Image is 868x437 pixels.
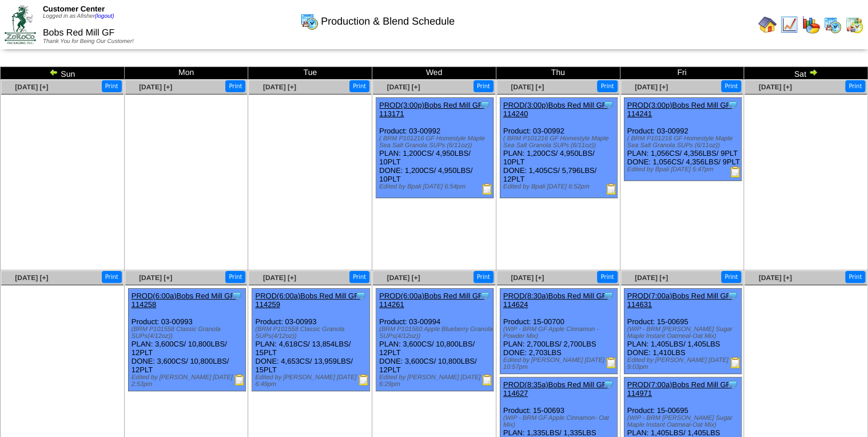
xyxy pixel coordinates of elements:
[845,15,863,34] img: calendarinout.gif
[349,80,369,92] button: Print
[263,274,296,282] a: [DATE] [+]
[503,415,617,428] div: (WIP - BRM GF Apple Cinnamon- Oat Mix)
[606,183,617,195] img: Production Report
[355,290,367,301] img: Tooltip
[102,271,122,283] button: Print
[1,67,125,80] td: Sun
[627,415,741,428] div: (WIP - BRM [PERSON_NAME] Sugar Maple Instant Oatmeal-Oat Mix)
[139,274,172,282] a: [DATE] [+]
[43,38,134,45] span: Thank You for Being Our Customer!
[511,274,544,282] span: [DATE] [+]
[721,80,741,92] button: Print
[49,68,58,77] img: arrowleft.gif
[225,80,245,92] button: Print
[603,290,614,301] img: Tooltip
[597,80,617,92] button: Print
[721,271,741,283] button: Print
[379,135,493,149] div: ( BRM P101216 GF Homestyle Maple Sea Salt Granola SUPs (6/11oz))
[730,166,741,178] img: Production Report
[603,379,614,390] img: Tooltip
[5,5,36,44] img: ZoRoCo_Logo(Green%26Foil)%20jpg.webp
[379,374,493,388] div: Edited by [PERSON_NAME] [DATE] 6:29pm
[124,67,248,80] td: Mon
[727,99,738,111] img: Tooltip
[321,15,455,27] span: Production & Blend Schedule
[139,83,172,91] span: [DATE] [+]
[481,183,493,195] img: Production Report
[635,83,668,91] a: [DATE] [+]
[802,15,820,34] img: graph.gif
[252,289,369,391] div: Product: 03-00993 PLAN: 4,618CS / 13,854LBS / 15PLT DONE: 4,653CS / 13,959LBS / 15PLT
[503,183,617,190] div: Edited by Bpali [DATE] 6:52pm
[234,374,245,385] img: Production Report
[95,13,114,19] a: (logout)
[780,15,798,34] img: line_graph.gif
[479,290,491,301] img: Tooltip
[503,101,609,118] a: PROD(3:00p)Bobs Red Mill GF-114240
[627,101,733,118] a: PROD(3:00p)Bobs Red Mill GF-114241
[481,374,493,385] img: Production Report
[379,183,493,190] div: Edited by Bpali [DATE] 6:54pm
[132,292,237,309] a: PROD(6:00a)Bobs Red Mill GF-114258
[255,292,361,309] a: PROD(6:00a)Bobs Red Mill GF-114259
[132,326,245,340] div: (BRM P101558 Classic Granola SUPs(4/12oz))
[727,290,738,301] img: Tooltip
[627,380,733,397] a: PROD(7:00a)Bobs Red Mill GF-114971
[128,289,245,391] div: Product: 03-00993 PLAN: 3,600CS / 10,800LBS / 12PLT DONE: 3,600CS / 10,800LBS / 12PLT
[15,274,48,282] a: [DATE] [+]
[503,357,617,371] div: Edited by [PERSON_NAME] [DATE] 10:57pm
[845,271,865,283] button: Print
[132,374,245,388] div: Edited by [PERSON_NAME] [DATE] 2:53pm
[358,374,369,385] img: Production Report
[479,99,491,111] img: Tooltip
[606,357,617,368] img: Production Report
[627,357,741,371] div: Edited by [PERSON_NAME] [DATE] 9:03pm
[511,83,544,91] a: [DATE] [+]
[500,289,617,374] div: Product: 15-00700 PLAN: 2,700LBS / 2,700LBS DONE: 2,703LBS
[15,83,48,91] a: [DATE] [+]
[620,67,744,80] td: Fri
[730,357,741,368] img: Production Report
[627,166,741,173] div: Edited by Bpali [DATE] 5:47pm
[503,292,609,309] a: PROD(8:30a)Bobs Red Mill GF-114624
[503,326,617,340] div: (WIP - BRM GF Apple Cinnamon - Powder Mix)
[387,83,420,91] a: [DATE] [+]
[255,326,369,340] div: (BRM P101558 Classic Granola SUPs(4/12oz))
[473,271,493,283] button: Print
[503,135,617,149] div: ( BRM P101216 GF Homestyle Maple Sea Salt Granola SUPs (6/11oz))
[759,274,792,282] a: [DATE] [+]
[300,12,318,30] img: calendarprod.gif
[603,99,614,111] img: Tooltip
[225,271,245,283] button: Print
[43,28,114,38] span: Bobs Red Mill GF
[624,289,741,374] div: Product: 15-00695 PLAN: 1,405LBS / 1,405LBS DONE: 1,410LBS
[727,379,738,390] img: Tooltip
[263,83,296,91] a: [DATE] [+]
[759,83,792,91] a: [DATE] [+]
[255,374,369,388] div: Edited by [PERSON_NAME] [DATE] 6:49pm
[379,101,485,118] a: PROD(3:00p)Bobs Red Mill GF-113171
[473,80,493,92] button: Print
[248,67,372,80] td: Tue
[635,274,668,282] a: [DATE] [+]
[349,271,369,283] button: Print
[43,13,114,19] span: Logged in as Afisher
[379,326,493,340] div: (BRM P101560 Apple Blueberry Granola SUPs(4/12oz))
[372,67,496,80] td: Wed
[376,289,493,391] div: Product: 03-00994 PLAN: 3,600CS / 10,800LBS / 12PLT DONE: 3,600CS / 10,800LBS / 12PLT
[376,98,493,198] div: Product: 03-00992 PLAN: 1,200CS / 4,950LBS / 10PLT DONE: 1,200CS / 4,950LBS / 10PLT
[597,271,617,283] button: Print
[758,15,777,34] img: home.gif
[823,15,842,34] img: calendarprod.gif
[379,292,485,309] a: PROD(6:00a)Bobs Red Mill GF-114261
[624,98,741,181] div: Product: 03-00992 PLAN: 1,056CS / 4,356LBS / 9PLT DONE: 1,056CS / 4,356LBS / 9PLT
[387,274,420,282] a: [DATE] [+]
